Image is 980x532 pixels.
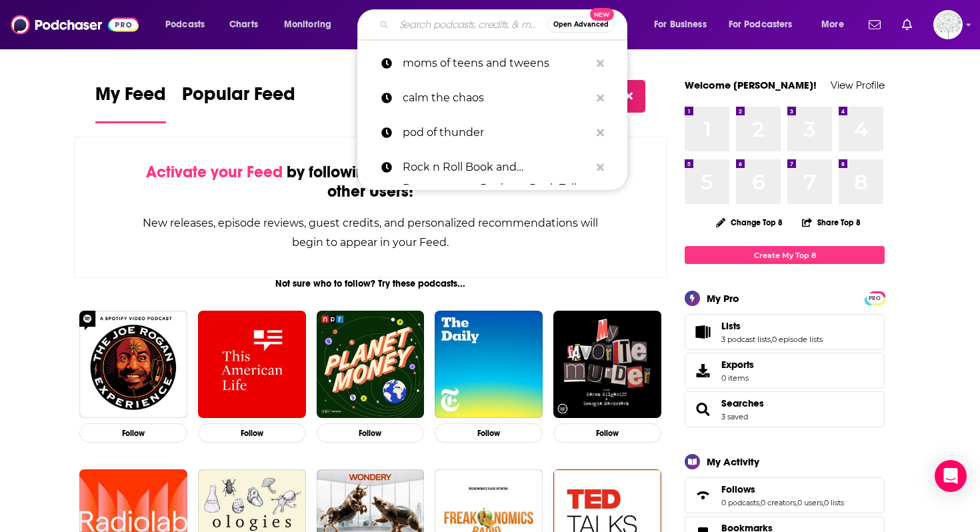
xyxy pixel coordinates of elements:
span: Popular Feed [182,83,295,113]
span: Charts [229,15,258,34]
img: User Profile [933,10,963,39]
a: Welcome [PERSON_NAME]! [685,79,817,91]
button: Open AdvancedNew [547,17,615,33]
input: Search podcasts, credits, & more... [394,14,547,35]
img: The Daily [435,311,543,419]
a: Searches [689,400,716,419]
button: Follow [553,423,661,443]
a: Searches [721,397,764,409]
a: Charts [221,14,266,35]
span: Exports [689,361,716,380]
button: Follow [79,423,187,443]
span: Logged in as WunderTanya [933,10,963,39]
img: My Favorite Murder with Karen Kilgariff and Georgia Hardstark [553,311,661,419]
img: Podchaser - Follow, Share and Rate Podcasts [11,12,139,37]
a: Rock n Roll Book and Documentary Reviews: Rock Talk Studio [357,150,627,185]
p: moms of teens and tweens [403,46,590,81]
a: 3 podcast lists [721,335,771,344]
a: Follows [689,486,716,505]
span: Searches [685,391,885,427]
span: For Business [654,15,707,34]
p: calm the chaos [403,81,590,115]
a: 0 podcasts [721,498,759,507]
span: Lists [721,320,741,332]
button: Change Top 8 [708,214,791,231]
a: 0 episode lists [772,335,823,344]
span: Exports [721,359,754,371]
a: PRO [867,293,883,303]
span: Follows [721,483,755,495]
a: Show notifications dropdown [897,13,917,36]
p: Rock n Roll Book and Documentary Reviews: Rock Talk Studio [403,150,590,185]
img: The Joe Rogan Experience [79,311,187,419]
span: More [821,15,844,34]
a: 0 lists [824,498,844,507]
a: Popular Feed [182,83,295,123]
span: Follows [685,477,885,513]
a: calm the chaos [357,81,627,115]
div: My Activity [707,455,759,468]
button: open menu [275,14,349,35]
a: Lists [689,323,716,341]
div: by following Podcasts, Creators, Lists, and other Users! [141,163,599,201]
span: My Feed [95,83,166,113]
a: 3 saved [721,412,748,421]
button: open menu [720,14,812,35]
span: Activate your Feed [146,162,283,182]
div: Search podcasts, credits, & more... [370,9,640,40]
button: Follow [435,423,543,443]
a: moms of teens and tweens [357,46,627,81]
span: Monitoring [284,15,331,34]
a: 0 users [797,498,823,507]
span: 0 items [721,373,754,383]
div: Not sure who to follow? Try these podcasts... [74,278,667,289]
a: Show notifications dropdown [863,13,886,36]
p: pod of thunder [403,115,590,150]
div: My Pro [707,292,739,305]
span: , [759,498,761,507]
span: , [796,498,797,507]
img: Planet Money [317,311,425,419]
span: , [771,335,772,344]
span: , [823,498,824,507]
span: PRO [867,293,883,303]
a: Exports [685,353,885,389]
button: open menu [156,14,222,35]
a: View Profile [831,79,885,91]
button: open menu [645,14,723,35]
div: New releases, episode reviews, guest credits, and personalized recommendations will begin to appe... [141,213,599,252]
div: Open Intercom Messenger [935,460,967,492]
span: Open Advanced [553,21,609,28]
span: New [590,8,614,21]
a: Create My Top 8 [685,246,885,264]
button: open menu [812,14,861,35]
span: Podcasts [165,15,205,34]
a: My Feed [95,83,166,123]
button: Follow [317,423,425,443]
img: This American Life [198,311,306,419]
button: Follow [198,423,306,443]
a: 0 creators [761,498,796,507]
span: For Podcasters [729,15,793,34]
button: Show profile menu [933,10,963,39]
a: Lists [721,320,823,332]
a: pod of thunder [357,115,627,150]
span: Lists [685,314,885,350]
a: Follows [721,483,844,495]
button: Share Top 8 [801,209,861,235]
